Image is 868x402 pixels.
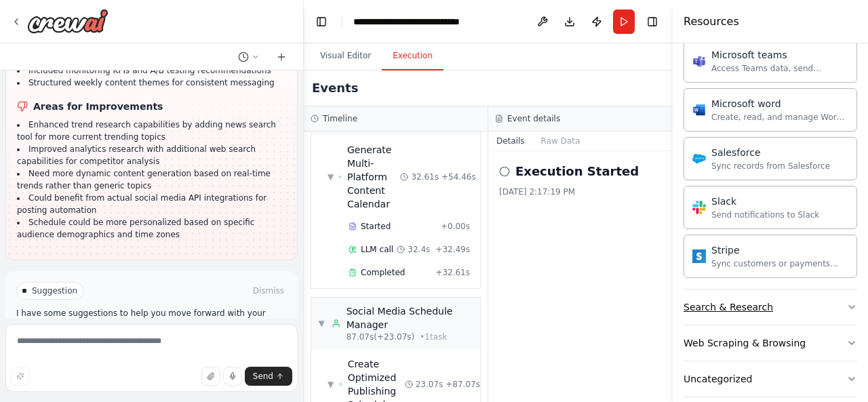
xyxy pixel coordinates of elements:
[441,172,476,182] span: + 54.46s
[233,49,265,65] button: Switch to previous chat
[711,63,848,74] div: Access Teams data, send messages, create meetings, and manage channels.
[17,143,286,167] li: Improved analytics research with additional web search capabilities for competitor analysis
[312,79,358,98] h2: Events
[711,209,819,220] div: Send notifications to Slack
[515,162,639,181] h2: Execution Started
[684,14,739,30] h4: Resources
[692,249,706,263] img: Stripe
[17,119,286,143] li: Enhanced trend research capabilities by adding news search tool for more current trending topics
[711,243,848,257] div: Stripe
[318,318,325,329] span: ▼
[684,325,857,361] button: Web Scraping & Browsing
[408,244,430,255] span: 32.4s
[328,379,334,390] span: ▼
[533,132,589,150] button: Raw Data
[17,64,286,77] li: Included monitoring KPIs and A/B testing recommendations
[488,132,533,150] button: Details
[223,367,242,386] button: Click to speak your automation idea
[11,367,30,386] button: Improve this prompt
[684,300,773,314] div: Search & Research
[684,372,752,386] div: Uncategorized
[692,201,706,214] img: Slack
[361,244,393,255] span: LLM call
[271,49,292,65] button: Start a new chat
[253,371,273,382] span: Send
[711,146,830,159] div: Salesforce
[16,308,287,329] p: I have some suggestions to help you move forward with your automation.
[32,285,77,296] span: Suggestion
[711,48,848,62] div: Microsoft teams
[353,15,503,28] nav: breadcrumb
[382,42,443,71] button: Execution
[250,284,287,298] button: Dismiss
[435,244,470,255] span: + 32.49s
[420,331,447,342] span: • 1 task
[17,100,286,113] h1: Areas for Improvements
[692,152,706,165] img: Salesforce
[507,113,560,124] h3: Event details
[27,9,108,33] img: Logo
[684,336,806,350] div: Web Scraping & Browsing
[17,77,286,89] li: Structured weekly content themes for consistent messaging
[361,267,405,278] span: Completed
[446,379,480,390] span: + 87.07s
[692,54,706,68] img: Microsoft teams
[201,367,220,386] button: Upload files
[684,361,857,397] button: Uncategorized
[499,186,662,197] div: [DATE] 2:17:19 PM
[347,304,473,331] div: Social Media Schedule Manager
[328,172,334,182] span: ▼
[17,192,286,216] li: Could benefit from actual social media API integrations for posting automation
[643,12,662,31] button: Hide right sidebar
[711,161,830,172] div: Sync records from Salesforce
[711,258,848,269] div: Sync customers or payments from Stripe
[347,143,400,211] span: Generate Multi-Platform Content Calendar
[323,113,357,124] h3: Timeline
[692,103,706,117] img: Microsoft word
[347,331,415,342] span: 87.07s (+23.07s)
[17,167,286,192] li: Need more dynamic content generation based on real-time trends rather than generic topics
[361,221,391,232] span: Started
[441,221,470,232] span: + 0.00s
[711,195,819,208] div: Slack
[711,112,848,123] div: Create, read, and manage Word documents and text files in OneDrive or SharePoint.
[416,379,443,390] span: 23.07s
[309,42,382,71] button: Visual Editor
[411,172,439,182] span: 32.61s
[684,289,857,325] button: Search & Research
[312,12,331,31] button: Hide left sidebar
[17,216,286,241] li: Schedule could be more personalized based on specific audience demographics and time zones
[711,97,848,110] div: Microsoft word
[245,367,292,386] button: Send
[435,267,470,278] span: + 32.61s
